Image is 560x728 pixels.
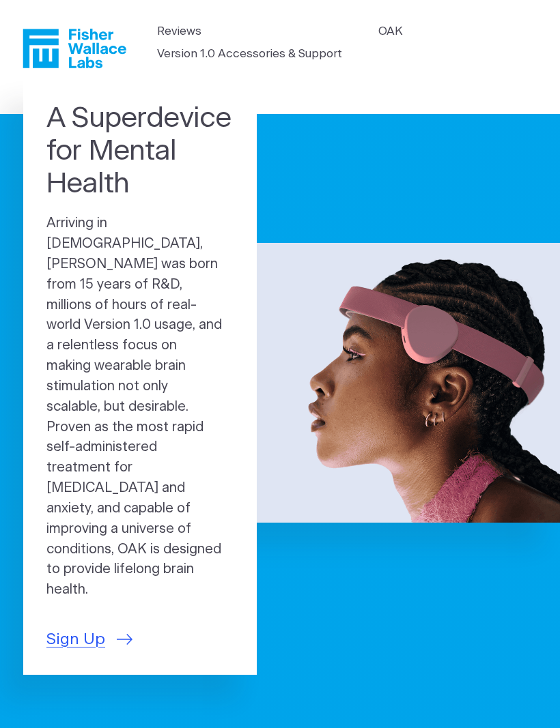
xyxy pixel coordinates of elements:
a: Sign Up [46,628,132,652]
p: Arriving in [DEMOGRAPHIC_DATA], [PERSON_NAME] was born from 15 years of R&D, millions of hours of... [46,214,234,600]
h1: A Superdevice for Mental Health [46,102,234,200]
a: Fisher Wallace [23,29,126,68]
span: Sign Up [46,628,105,652]
a: Version 1.0 Accessories & Support [157,45,342,63]
a: OAK [378,23,403,40]
a: Reviews [157,23,201,40]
